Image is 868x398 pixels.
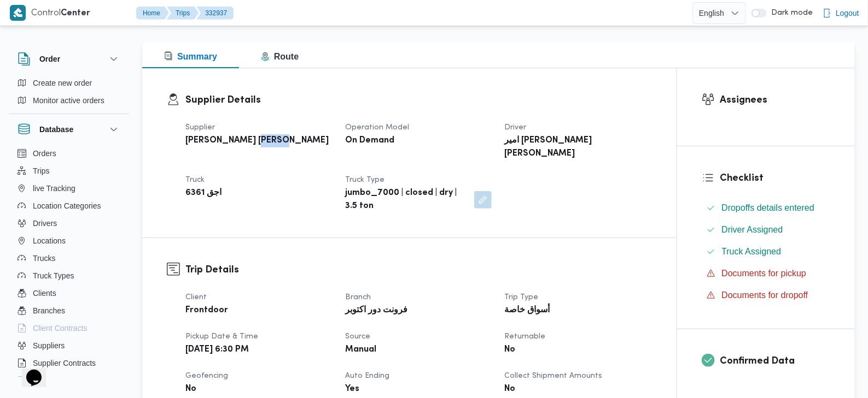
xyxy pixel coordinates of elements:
b: No [185,383,196,396]
div: Database [9,145,129,381]
button: Branches [13,302,125,319]
b: Frontdoor [185,304,228,317]
button: Locations [13,232,125,250]
h3: Database [39,123,73,136]
button: Documents for dropoff [702,287,831,304]
button: Database [18,123,120,136]
b: فرونت دور اكتوبر [345,304,407,317]
button: Monitor active orders [13,92,125,109]
b: On Demand [345,134,394,147]
b: Yes [345,383,359,396]
span: Pickup date & time [185,333,258,340]
span: Truck [185,176,205,183]
span: Supplier Contracts [33,357,96,370]
button: Location Categories [13,197,125,215]
button: Driver Assigned [702,221,831,239]
button: 332937 [196,7,234,20]
span: Logout [836,7,859,20]
h3: Assignees [720,93,831,108]
span: live Tracking [33,182,75,195]
span: Driver Assigned [722,223,783,236]
b: [DATE] 6:30 PM [185,343,249,357]
b: اجق 6361 [185,187,222,200]
b: jumbo_7000 | closed | dry | 3.5 ton [345,187,467,213]
span: Truck Types [33,269,74,282]
span: Trucks [33,252,55,265]
span: Dark mode [767,9,813,17]
span: Create new order [33,76,92,90]
div: Order [9,74,129,114]
iframe: chat widget [11,354,46,387]
button: live Tracking [13,180,125,197]
button: Truck Types [13,267,125,284]
span: Operation Model [345,124,409,131]
span: Collect Shipment Amounts [505,372,603,379]
h3: Supplier Details [185,93,652,108]
button: Trucks [13,250,125,267]
b: No [505,383,516,396]
button: Trips [167,7,199,20]
span: Truck Assigned [722,247,782,256]
button: Dropoffs details entered [702,199,831,217]
span: Truck Assigned [722,245,782,258]
h3: Confirmed Data [720,354,831,369]
span: Drivers [33,217,57,230]
span: Branch [345,294,371,301]
b: Manual [345,343,376,357]
span: Documents for pickup [722,267,807,280]
span: Trips [33,164,50,177]
b: [PERSON_NAME] [PERSON_NAME] [185,134,329,147]
span: Documents for pickup [722,269,807,278]
button: Documents for pickup [702,265,831,282]
button: Home [136,7,169,20]
span: Supplier [185,124,215,131]
h3: Order [39,52,60,66]
button: Orders [13,145,125,162]
button: Suppliers [13,337,125,354]
span: Route [261,52,299,61]
span: Monitor active orders [33,94,104,107]
span: Devices [33,374,60,387]
span: Source [345,333,370,340]
b: Center [61,9,90,17]
span: Driver Assigned [722,225,783,234]
span: Location Categories [33,199,101,212]
span: Locations [33,234,66,247]
span: Clients [33,287,56,300]
span: Geofencing [185,372,228,379]
button: Create new order [13,74,125,92]
span: Branches [33,304,65,317]
span: Dropoffs details entered [722,201,815,215]
span: Dropoffs details entered [722,203,815,212]
button: Devices [13,372,125,389]
button: Logout [818,2,864,24]
button: Supplier Contracts [13,354,125,372]
span: Orders [33,147,56,160]
h3: Trip Details [185,263,652,277]
span: Truck Type [345,176,385,183]
span: Returnable [505,333,546,340]
button: Trips [13,162,125,180]
button: Truck Assigned [702,243,831,260]
span: Auto Ending [345,372,389,379]
span: Documents for dropoff [722,289,808,302]
span: Trip Type [505,294,539,301]
button: Order [18,52,120,66]
b: أسواق خاصة [505,304,550,317]
button: Clients [13,284,125,302]
span: Client [185,294,207,301]
span: Suppliers [33,339,65,352]
button: Drivers [13,215,125,232]
span: Documents for dropoff [722,290,808,300]
img: X8yXhbKr1z7QwAAAABJRU5ErkJggg== [10,5,26,21]
span: Client Contracts [33,322,88,335]
b: امير [PERSON_NAME] [PERSON_NAME] [505,134,649,161]
h3: Checklist [720,171,831,186]
b: No [505,343,516,357]
button: Client Contracts [13,319,125,337]
span: Summary [164,52,217,61]
span: Driver [505,124,527,131]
